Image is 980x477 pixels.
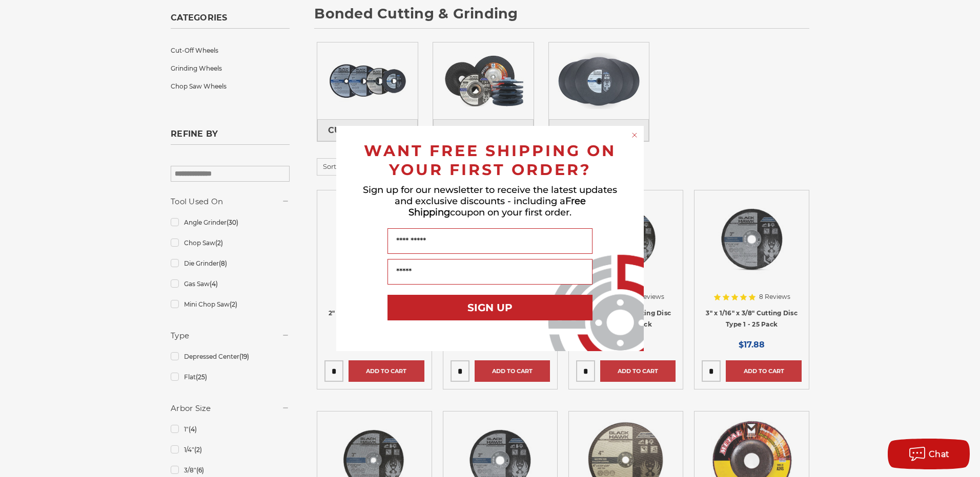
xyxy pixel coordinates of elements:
[387,295,593,320] button: SIGN UP
[363,184,617,218] span: Sign up for our newsletter to receive the latest updates and exclusive discounts - including a co...
[888,439,970,469] button: Chat
[929,449,950,459] span: Chat
[364,141,616,179] span: WANT FREE SHIPPING ON YOUR FIRST ORDER?
[409,196,586,218] span: Free Shipping
[629,130,640,140] button: Close dialog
